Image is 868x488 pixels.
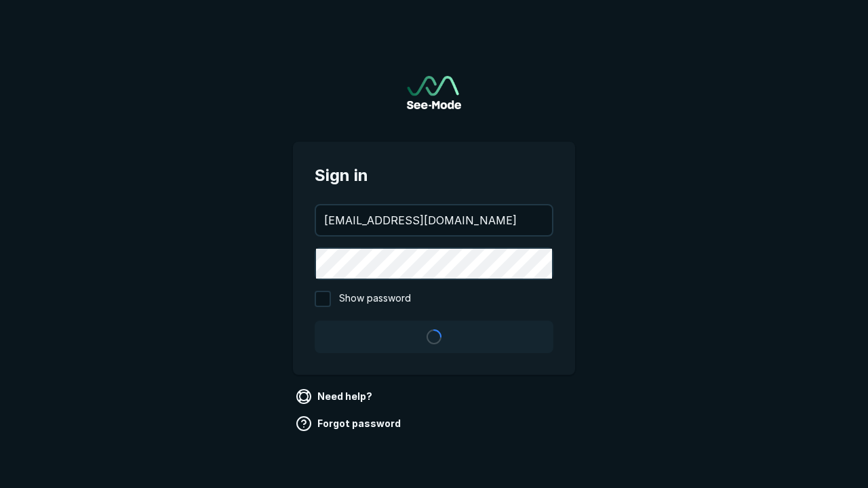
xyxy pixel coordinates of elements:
input: your@email.com [316,205,552,235]
a: Need help? [293,386,378,407]
a: Forgot password [293,413,406,434]
span: Sign in [315,163,553,188]
span: Show password [339,291,411,307]
a: Go to sign in [407,76,461,109]
img: See-Mode Logo [407,76,461,109]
